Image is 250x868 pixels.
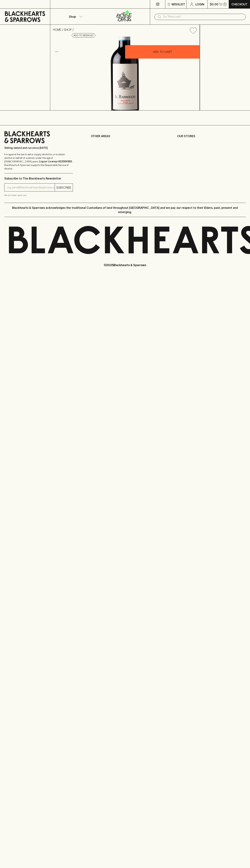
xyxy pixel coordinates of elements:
p: We will never spam you [4,193,73,197]
p: It is against the law to sell or supply alcohol to, or to obtain alcohol on behalf of a person un... [4,153,73,170]
p: Checkout [231,2,247,6]
p: ADD TO CART [153,50,172,54]
a: SHOP [64,28,72,31]
button: Add to wishlist [72,33,95,38]
p: Login [195,2,204,6]
input: Try "Pinot noir" [163,14,243,20]
p: Subscribe to The Blackhearts Newsletter [4,176,73,181]
p: Wishlist [172,2,185,6]
p: $0.00 [210,2,218,6]
button: Shop [50,9,100,24]
button: ADD TO CART [125,45,200,59]
button: Add to wishlist [188,26,198,35]
p: ⠀ [50,2,53,6]
input: e.g. jane@blackheartsandsparrows.com.au [7,185,55,190]
p: Blackhearts & Sparrows acknowledges the traditional Custodians of land throughout [GEOGRAPHIC_DAT... [7,206,243,214]
button: SUBSCRIBE [55,184,73,191]
p: OUR STORES [177,134,246,138]
p: SUBSCRIBE [56,185,71,190]
p: Sibling owned and run since [DATE] [4,146,73,150]
p: 0 [224,3,226,5]
img: 40494.png [50,37,200,110]
strong: Liquor License #32064953 [39,160,72,163]
p: OTHER AREAS [91,134,159,138]
p: Shop [69,14,76,19]
a: HOME [53,28,61,31]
